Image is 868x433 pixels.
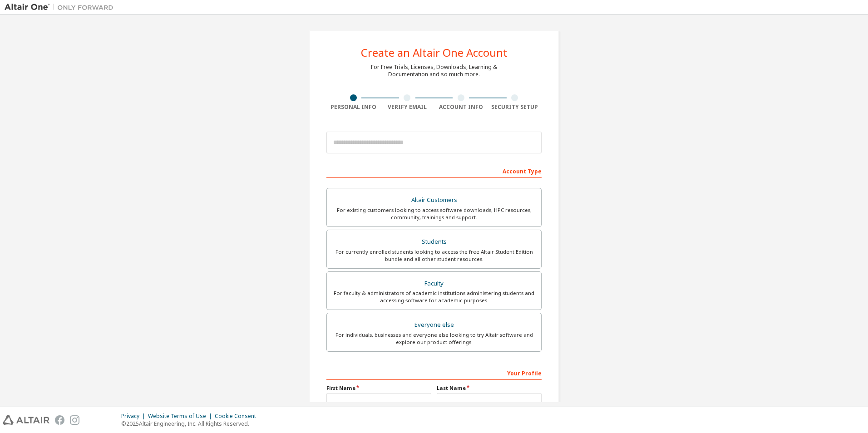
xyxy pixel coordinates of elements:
div: Account Info [434,103,488,111]
div: For faculty & administrators of academic institutions administering students and accessing softwa... [332,290,536,304]
div: Create an Altair One Account [361,47,508,58]
div: Account Type [326,163,542,178]
div: Everyone else [332,319,536,331]
img: altair_logo.svg [3,415,49,425]
div: Altair Customers [332,194,536,207]
img: Altair One [5,3,118,12]
div: Security Setup [488,103,542,111]
div: Students [332,236,536,248]
label: First Name [326,384,431,392]
div: Website Terms of Use [148,413,215,420]
div: For Free Trials, Licenses, Downloads, Learning & Documentation and so much more. [371,64,497,78]
label: Last Name [437,384,542,392]
div: Your Profile [326,365,542,380]
img: instagram.svg [70,415,79,425]
div: Faculty [332,277,536,290]
img: facebook.svg [55,415,64,425]
div: Privacy [121,413,148,420]
div: For currently enrolled students looking to access the free Altair Student Edition bundle and all ... [332,248,536,263]
div: Cookie Consent [215,413,261,420]
div: For individuals, businesses and everyone else looking to try Altair software and explore our prod... [332,331,536,346]
div: Personal Info [326,103,380,111]
p: © 2025 Altair Engineering, Inc. All Rights Reserved. [121,420,261,428]
div: For existing customers looking to access software downloads, HPC resources, community, trainings ... [332,207,536,221]
div: Verify Email [380,103,434,111]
